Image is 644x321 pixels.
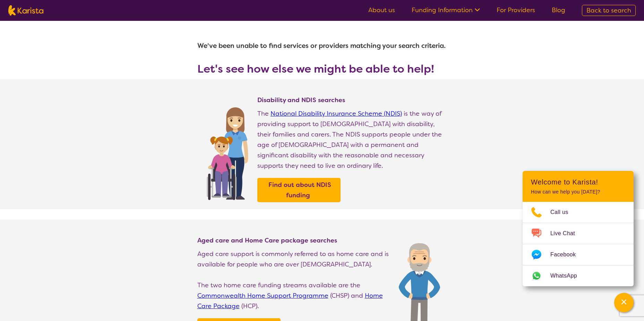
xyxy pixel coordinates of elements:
[531,189,625,195] p: How can we help you [DATE]?
[523,202,634,286] ul: Choose channel
[368,6,395,14] a: About us
[197,280,392,311] p: The two home care funding streams available are the (CHSP) and (HCP).
[550,249,584,260] span: Facebook
[271,109,402,118] a: National Disability Insurance Scheme (NDIS)
[552,6,565,14] a: Blog
[257,108,447,171] p: The is the way of providing support to [DEMOGRAPHIC_DATA] with disability, their families and car...
[523,171,634,286] div: Channel Menu
[550,271,585,281] span: WhatsApp
[531,178,625,186] h2: Welcome to Karista!
[268,181,331,199] b: Find out about NDIS funding
[550,207,577,217] span: Call us
[197,236,392,245] h4: Aged care and Home Care package searches
[197,63,447,75] h3: Let's see how else we might be able to help!
[412,6,480,14] a: Funding Information
[197,249,392,270] p: Aged care support is commonly referred to as home care and is available for people who are over [...
[550,228,583,239] span: Live Chat
[586,6,631,15] span: Back to search
[257,96,447,104] h4: Disability and NDIS searches
[614,293,634,312] button: Channel Menu
[204,103,250,200] img: Find NDIS and Disability services and providers
[523,265,634,286] a: Web link opens in a new tab.
[197,291,328,300] a: Commonwealth Home Support Programme
[582,5,636,16] a: Back to search
[8,5,43,16] img: Karista logo
[197,38,447,54] h1: We've been unable to find services or providers matching your search criteria.
[259,180,339,200] a: Find out about NDIS funding
[497,6,535,14] a: For Providers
